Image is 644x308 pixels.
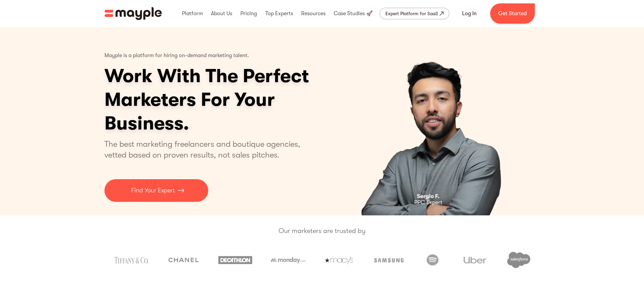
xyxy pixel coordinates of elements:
[131,186,175,195] p: Find Your Expert
[104,64,361,135] h1: Work With The Perfect Marketers For Your Business.
[104,179,208,202] a: Find Your Expert
[104,139,308,160] p: The best marketing freelancers and boutique agencies, vetted based on proven results, not sales p...
[454,5,485,22] a: Log In
[385,9,438,18] div: Expert Platform for SaaS
[490,3,535,24] a: Get Started
[104,7,162,20] img: Mayple logo
[104,47,249,64] p: Mayple is a platform for hiring on-demand marketing talent.
[380,8,449,19] a: Expert Platform for SaaS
